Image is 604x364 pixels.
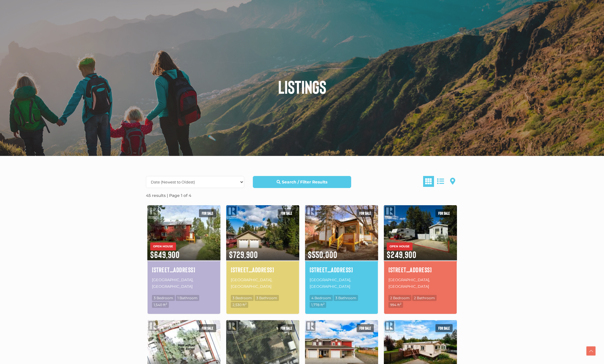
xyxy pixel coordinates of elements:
span: For sale [357,209,374,217]
span: For sale [199,209,216,217]
span: 1,778 ft [310,302,326,308]
span: 1 Bathroom [176,295,199,301]
span: 2 Bedroom [388,295,411,301]
span: For sale [435,324,453,332]
span: For sale [278,324,295,332]
span: 4 Bedroom [310,295,333,301]
span: $550,000 [305,242,378,261]
a: [STREET_ADDRESS] [152,265,216,275]
span: 2,530 ft [231,302,248,308]
a: Search / Filter Results [253,176,351,188]
img: 16 ARLEUX PLACE, Whitehorse, Yukon [226,204,299,261]
span: OPEN HOUSE [387,242,413,251]
strong: 45 results | Page 1 of 4 [146,193,191,198]
sup: 2 [400,302,401,305]
strong: Search / Filter Results [282,179,327,185]
span: For sale [435,209,453,217]
span: 3 Bathroom [334,295,358,301]
span: For sale [357,324,374,332]
img: 7225 7TH AVENUE, Whitehorse, Yukon [305,204,378,261]
sup: 2 [323,302,325,305]
sup: 2 [245,302,247,305]
p: [GEOGRAPHIC_DATA], [GEOGRAPHIC_DATA] [152,276,216,291]
span: 1,540 ft [152,302,169,308]
p: [GEOGRAPHIC_DATA], [GEOGRAPHIC_DATA] [310,276,374,291]
p: [GEOGRAPHIC_DATA], [GEOGRAPHIC_DATA] [388,276,452,291]
img: 203-986 RANGE ROAD, Whitehorse, Yukon [384,204,457,261]
sup: 2 [166,302,167,305]
span: $649,900 [147,242,220,261]
span: 2 Bathroom [412,295,437,301]
span: $729,900 [226,242,299,261]
span: OPEN HOUSE [150,242,176,251]
span: For sale [278,209,295,217]
span: 994 ft [388,302,403,308]
h1: Listings [142,77,463,96]
span: 3 Bedroom [231,295,254,301]
a: [STREET_ADDRESS] [231,265,295,275]
a: [STREET_ADDRESS] [310,265,374,275]
p: [GEOGRAPHIC_DATA], [GEOGRAPHIC_DATA] [231,276,295,291]
span: For sale [199,324,216,332]
img: 50 DIEPPE DRIVE, Whitehorse, Yukon [147,204,220,261]
span: $249,900 [384,242,457,261]
span: 3 Bathroom [255,295,279,301]
a: [STREET_ADDRESS] [388,265,452,275]
span: 3 Bedroom [152,295,175,301]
